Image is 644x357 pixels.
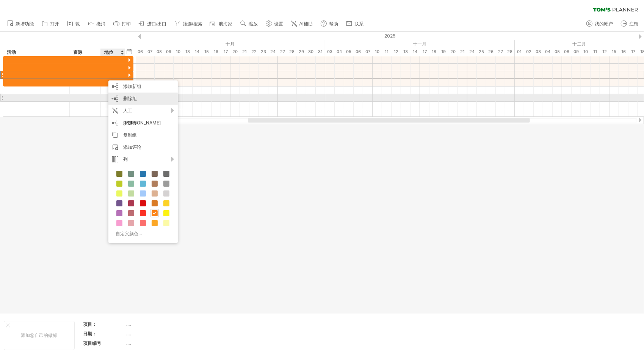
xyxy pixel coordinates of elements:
div: 添加新组 [108,80,178,93]
div: 复制组 [108,129,178,141]
span: 打开 [50,21,59,27]
font: 添加行 [123,120,137,126]
div: October 2025 [107,40,325,48]
div: Monday, 8 December 2025 [562,48,572,56]
div: Thursday, 27 November 2025 [496,48,505,56]
a: 帮助 [319,19,340,29]
div: Friday, 24 October 2025 [268,48,278,56]
div: Monday, 24 November 2025 [467,48,477,56]
div: Friday, 14 November 2025 [411,48,420,56]
div: Tuesday, 14 October 2025 [193,48,202,56]
span: 缩放 [249,21,258,27]
div: Friday, 12 December 2025 [600,48,610,56]
div: Monday, 20 October 2025 [230,48,240,56]
div: Wednesday, 22 October 2025 [249,48,259,56]
div: Tuesday, 2 December 2025 [524,48,534,56]
span: 撤消 [96,21,105,27]
a: 撤消 [86,19,108,29]
span: 联系 [354,21,364,27]
div: Thursday, 4 December 2025 [543,48,553,56]
span: 帮助 [329,21,338,27]
span: AI辅助 [299,21,313,27]
div: Monday, 17 November 2025 [420,48,429,56]
div: Wednesday, 26 November 2025 [486,48,496,56]
a: AI辅助 [289,19,315,29]
div: Friday, 21 November 2025 [458,48,467,56]
span: 筛选/搜索 [183,21,202,27]
div: 自定义颜色... [112,228,172,239]
div: 资源 [73,49,96,56]
div: Friday, 31 October 2025 [316,48,325,56]
span: 我的帐户 [595,21,613,27]
div: Tuesday, 25 November 2025 [477,48,486,56]
span: 进口/出口 [147,21,166,27]
a: 设置 [264,19,285,29]
div: Monday, 15 December 2025 [610,48,619,56]
div: Friday, 10 October 2025 [174,48,183,56]
div: Wednesday, 29 October 2025 [297,48,306,56]
div: 地位 [104,49,121,56]
div: Friday, 17 October 2025 [221,48,230,56]
span: 注销 [629,21,638,27]
div: Tuesday, 18 November 2025 [429,48,439,56]
a: 救 [65,19,82,29]
div: Wednesday, 5 November 2025 [344,48,354,56]
a: 打开 [40,19,61,29]
div: 活动 [7,49,65,56]
span: 打印 [122,21,131,27]
div: 项目编号 [83,340,125,346]
div: Tuesday, 4 November 2025 [335,48,344,56]
div: Monday, 6 October 2025 [136,48,145,56]
div: Thursday, 9 October 2025 [164,48,174,56]
span: 新增功能 [16,21,34,27]
div: Tuesday, 11 November 2025 [382,48,392,56]
div: Thursday, 16 October 2025 [212,48,221,56]
div: Tuesday, 7 October 2025 [145,48,155,56]
span: 设置 [274,21,283,27]
div: .... [126,330,190,337]
div: Monday, 3 November 2025 [325,48,335,56]
a: 进口/出口 [137,19,169,29]
div: Wednesday, 12 November 2025 [392,48,401,56]
span: 救 [75,21,80,27]
div: Wednesday, 10 December 2025 [581,48,591,56]
div: Tuesday, 28 October 2025 [287,48,297,56]
div: .... [126,340,190,346]
a: 注销 [619,19,641,29]
div: Tuesday, 16 December 2025 [619,48,628,56]
div: Thursday, 20 November 2025 [448,48,458,56]
a: 我的帐户 [584,19,615,29]
div: Monday, 27 October 2025 [278,48,287,56]
div: Thursday, 30 October 2025 [306,48,316,56]
a: 航海家 [208,19,235,29]
span: 删除组 [123,96,137,101]
div: Thursday, 13 November 2025 [401,48,411,56]
a: 联系 [344,19,366,29]
div: Monday, 13 October 2025 [183,48,193,56]
div: Wednesday, 15 October 2025 [202,48,212,56]
div: Tuesday, 9 December 2025 [572,48,581,56]
div: Monday, 10 November 2025 [373,48,382,56]
div: Wednesday, 3 December 2025 [534,48,543,56]
div: 日期： [83,330,125,337]
div: Thursday, 6 November 2025 [354,48,363,56]
div: .... [126,321,190,327]
div: Monday, 1 December 2025 [515,48,524,56]
div: Friday, 7 November 2025 [363,48,373,56]
div: Tuesday, 21 October 2025 [240,48,249,56]
div: 添加评论 [108,141,178,153]
div: 列 [108,153,178,165]
div: Wednesday, 17 December 2025 [628,48,638,56]
div: November 2025 [325,40,515,48]
a: 新增功能 [5,19,36,29]
div: Friday, 5 December 2025 [553,48,562,56]
a: 打印 [111,19,133,29]
div: 项目： [83,321,125,327]
font: 添加您自己的徽标 [21,332,58,338]
div: Wednesday, 8 October 2025 [155,48,164,56]
div: Wednesday, 19 November 2025 [439,48,448,56]
a: 筛选/搜索 [172,19,204,29]
div: Thursday, 11 December 2025 [591,48,600,56]
a: 缩放 [238,19,260,29]
span: 航海家 [219,21,232,27]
